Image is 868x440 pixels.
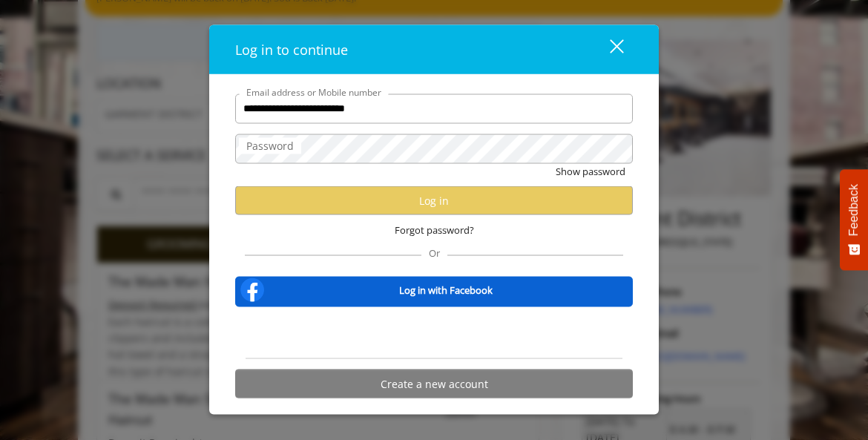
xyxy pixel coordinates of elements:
[235,370,633,398] button: Create a new account
[235,134,633,163] input: Password
[593,38,622,60] div: close dialog
[237,275,267,305] img: facebook-logo
[582,34,633,65] button: close dialog
[235,186,633,215] button: Log in
[235,93,633,123] input: Email address or Mobile number
[847,184,861,236] span: Feedback
[235,40,348,58] span: Log in to continue
[840,169,868,270] button: Feedback - Show survey
[239,85,389,99] label: Email address or Mobile number
[399,282,493,298] b: Log in with Facebook
[556,163,625,179] button: Show password
[366,317,502,349] div: Sign in with Google. Opens in new tab
[395,223,474,238] span: Forgot password?
[239,137,301,154] label: Password
[358,317,510,349] iframe: Sign in with Google Button
[421,246,447,260] span: Or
